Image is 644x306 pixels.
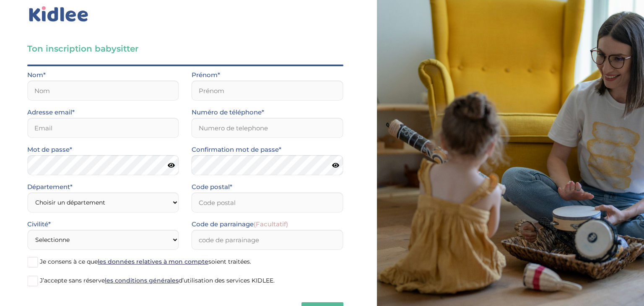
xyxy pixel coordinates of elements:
[192,118,343,138] input: Numero de telephone
[105,277,179,284] a: les conditions générales
[40,277,275,284] span: J’accepte sans réserve d’utilisation des services KIDLEE.
[27,144,72,155] label: Mot de passe*
[27,118,179,138] input: Email
[192,230,343,250] input: code de parrainage
[27,107,75,118] label: Adresse email*
[27,5,90,24] img: logo_kidlee_bleu
[98,258,208,265] a: les données relatives à mon compte
[192,70,220,80] label: Prénom*
[27,80,179,101] input: Nom
[254,220,288,228] span: (Facultatif)
[192,80,343,101] input: Prénom
[192,144,281,155] label: Confirmation mot de passe*
[27,43,343,54] h3: Ton inscription babysitter
[27,219,51,230] label: Civilité*
[192,192,343,213] input: Code postal
[192,107,264,118] label: Numéro de téléphone*
[27,182,73,192] label: Département*
[40,258,251,265] span: Je consens à ce que soient traitées.
[192,219,288,230] label: Code de parrainage
[192,182,232,192] label: Code postal*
